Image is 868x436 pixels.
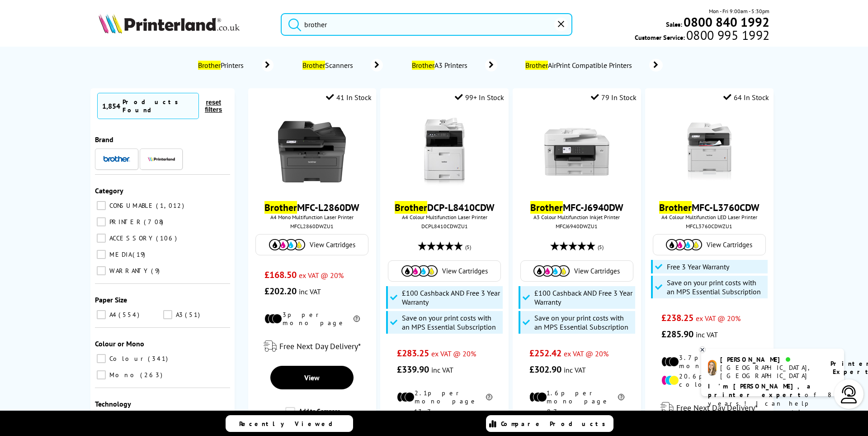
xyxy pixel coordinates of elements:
span: Free 3 Year Warranty [667,262,729,271]
span: View Cartridges [310,240,355,249]
mark: Brother [264,201,297,214]
span: 0800 995 1992 [685,31,769,39]
span: 1,012 [156,201,186,210]
img: Cartridges [533,265,570,277]
input: MEDIA 19 [97,250,106,259]
b: I'm [PERSON_NAME], a printer expert [708,382,813,399]
span: Mono [107,371,139,379]
span: A4 Colour Multifunction LED Laser Printer [650,214,769,220]
img: Printerland Logo [99,14,240,34]
span: 9 [151,267,162,275]
a: View Cartridges [525,265,628,277]
img: Cartridges [666,239,702,250]
div: modal_delivery [253,334,372,359]
a: View Cartridges [658,239,761,250]
a: BrotherMFC-J6940DW [530,201,623,214]
span: Category [95,186,123,195]
span: Colour [107,355,147,363]
span: ex VAT @ 20% [299,271,344,280]
span: 106 [156,234,179,242]
span: Customer Service: [635,31,769,42]
mark: Brother [412,61,434,70]
span: 341 [148,355,170,363]
span: View Cartridges [574,267,620,275]
span: £168.50 [264,269,297,281]
a: BrotherA3 Printers [410,59,497,72]
input: PRINTER 708 [97,217,106,226]
a: Recently Viewed [226,415,353,432]
input: A3 51 [163,310,172,319]
span: Technology [95,399,131,408]
input: ACCESSORY 106 [97,234,106,243]
span: 263 [140,371,165,379]
mark: Brother [395,201,427,214]
mark: Brother [525,61,548,70]
div: modal_delivery [650,395,769,421]
span: Brand [95,135,113,144]
mark: Brother [198,61,221,70]
label: Add to Compare [285,407,340,424]
input: A4 554 [97,310,106,319]
span: Scanners [301,61,357,70]
img: Printerland [148,157,175,161]
li: 3p per mono page [264,311,360,327]
div: DCPL8410CDWZU1 [387,223,501,230]
span: (5) [465,239,471,256]
a: BrotherPrinters [196,59,274,72]
span: View Cartridges [707,240,752,249]
a: Compare Products [486,415,613,432]
span: £283.25 [397,347,429,359]
span: A3 [174,311,184,319]
div: [GEOGRAPHIC_DATA], [GEOGRAPHIC_DATA] [720,364,819,380]
li: 8.7p per colour page [529,407,625,424]
span: £339.90 [397,364,429,375]
img: Brother-MFC-J6940DW-Front-Small.jpg [543,118,611,186]
span: View Cartridges [442,267,488,275]
div: 99+ In Stock [455,93,504,102]
span: Printers [196,61,248,70]
span: CONSUMABLE [107,201,155,210]
span: 708 [144,218,165,226]
span: 1,854 [102,101,120,110]
span: 19 [132,250,147,259]
a: BrotherScanners [301,59,383,72]
img: Cartridges [401,265,438,277]
span: 554 [118,311,142,319]
span: inc VAT [564,365,586,374]
span: ACCESSORY [107,234,155,242]
p: of 8 years! I can help you choose the right product [708,382,837,425]
img: brother-MFC-L2860DW-front-small.jpg [278,118,346,186]
div: MFCJ6940DWZU1 [519,223,634,230]
span: inc VAT [299,287,321,296]
span: £202.20 [264,285,297,297]
span: Recently Viewed [239,420,342,428]
span: Compare Products [501,420,610,428]
input: S [281,13,572,36]
span: ex VAT @ 20% [431,349,476,358]
mark: Brother [530,201,563,214]
a: Printerland Logo [99,14,269,35]
img: brother-MFC-L3760CDW-front-small.jpg [675,118,743,186]
a: View Cartridges [393,265,496,277]
span: PRINTER [107,218,143,226]
a: BrotherMFC-L2860DW [264,201,359,214]
span: 51 [185,311,202,319]
span: inc VAT [696,330,718,339]
input: Mono 263 [97,370,106,379]
a: BrotherDCP-L8410CDW [395,201,495,214]
li: 3.7p per mono page [661,354,757,370]
div: 64 In Stock [723,93,769,102]
span: inc VAT [431,365,453,374]
a: View [270,366,354,389]
a: BrotherAirPrint Compatible Printers [524,59,663,72]
img: Cartridges [269,239,305,250]
li: 1.6p per mono page [529,389,625,405]
a: 0800 840 1992 [682,18,769,26]
div: 79 In Stock [591,93,637,102]
span: MEDIA [107,250,132,259]
span: Free Next Day Delivery* [676,402,758,413]
span: Save on your print costs with an MPS Essential Subscription [402,313,500,331]
button: reset filters [199,98,228,114]
img: Brother [103,156,130,162]
span: A3 Colour Multifunction Inkjet Printer [517,214,636,220]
